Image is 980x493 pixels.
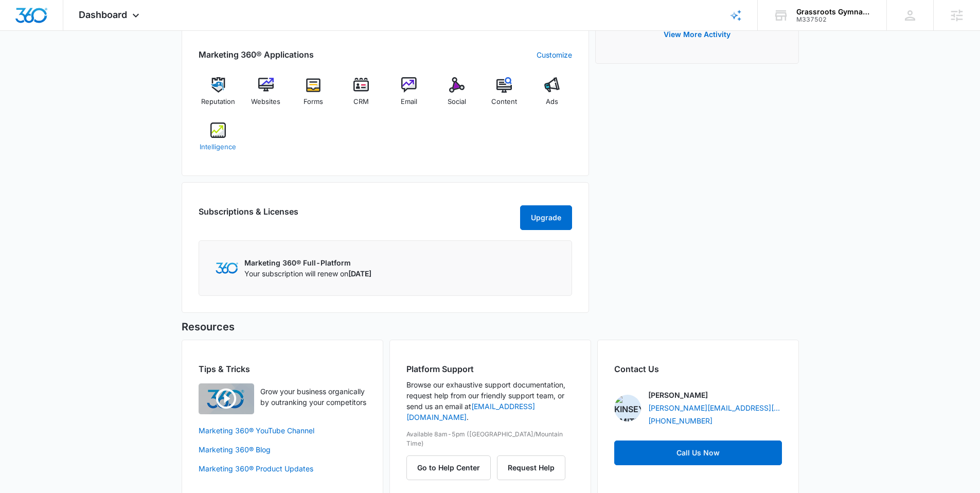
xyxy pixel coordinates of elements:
[182,319,799,334] h5: Resources
[796,16,871,23] div: account id
[353,97,369,107] span: CRM
[201,97,235,107] span: Reputation
[614,395,641,421] img: Kinsey Smith
[648,415,712,426] a: [PHONE_NUMBER]
[485,77,524,114] a: Content
[244,268,371,279] p: Your subscription will renew on
[406,430,574,448] p: Available 8am-5pm ([GEOGRAPHIC_DATA]/Mountain Time)
[497,463,565,472] a: Request Help
[199,383,254,414] img: Quick Overview Video
[648,402,782,413] a: [PERSON_NAME][EMAIL_ADDRESS][PERSON_NAME][DOMAIN_NAME]
[491,97,517,107] span: Content
[546,97,558,107] span: Ads
[304,97,323,107] span: Forms
[537,49,572,60] a: Customize
[199,444,366,455] a: Marketing 360® Blog
[448,97,466,107] span: Social
[216,262,238,273] img: Marketing 360 Logo
[199,122,238,160] a: Intelligence
[653,22,741,47] button: View More Activity
[437,77,476,114] a: Social
[244,257,371,268] p: Marketing 360® Full-Platform
[406,363,574,375] h2: Platform Support
[796,8,871,16] div: account name
[520,205,572,230] button: Upgrade
[532,77,572,114] a: Ads
[79,9,127,20] span: Dashboard
[199,425,366,436] a: Marketing 360® YouTube Channel
[348,269,371,278] span: [DATE]
[200,142,236,152] span: Intelligence
[401,97,417,107] span: Email
[406,463,497,472] a: Go to Help Center
[648,390,708,400] p: [PERSON_NAME]
[199,77,238,114] a: Reputation
[406,379,574,422] p: Browse our exhaustive support documentation, request help from our friendly support team, or send...
[199,48,314,61] h2: Marketing 360® Applications
[199,463,366,474] a: Marketing 360® Product Updates
[614,363,782,375] h2: Contact Us
[294,77,333,114] a: Forms
[614,441,782,465] a: Call Us Now
[199,205,298,226] h2: Subscriptions & Licenses
[260,386,366,408] p: Grow your business organically by outranking your competitors
[497,455,565,480] button: Request Help
[246,77,286,114] a: Websites
[406,455,491,480] button: Go to Help Center
[251,97,280,107] span: Websites
[389,77,429,114] a: Email
[342,77,381,114] a: CRM
[199,363,366,375] h2: Tips & Tricks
